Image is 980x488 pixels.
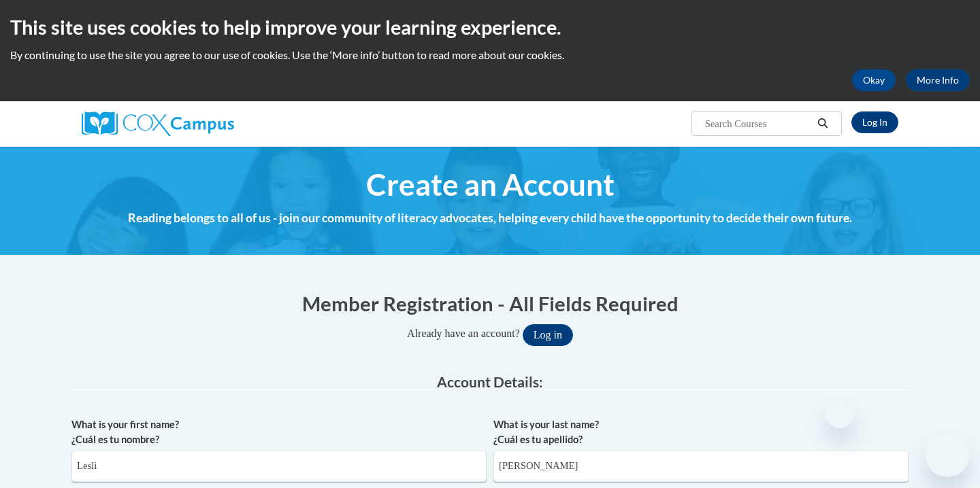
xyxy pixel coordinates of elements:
[523,324,573,346] button: Log in
[10,14,970,41] h2: This site uses cookies to help improve your learning experience.
[10,48,970,63] p: By continuing to use the site you agree to our use of cookies. Use the ‘More info’ button to read...
[493,451,909,482] input: Metadata input
[851,111,898,133] a: Log In
[407,328,520,339] span: Already have an account?
[71,290,909,317] h1: Member Registration - All Fields Required
[826,401,853,428] iframe: Close message
[71,417,487,447] label: What is your first name? ¿Cuál es tu nombre?
[704,116,813,132] input: Search Courses
[906,69,970,91] a: More Info
[437,373,543,390] span: Account Details:
[493,417,909,447] label: What is your last name? ¿Cuál es tu apellido?
[366,167,615,203] span: Create an Account
[71,451,487,482] input: Metadata input
[926,434,969,477] iframe: Button to launch messaging window
[82,111,234,136] img: Cox Campus
[71,209,909,227] h4: Reading belongs to all of us - join our community of literacy advocates, helping every child have...
[813,116,833,132] button: Search
[852,69,896,91] button: Okay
